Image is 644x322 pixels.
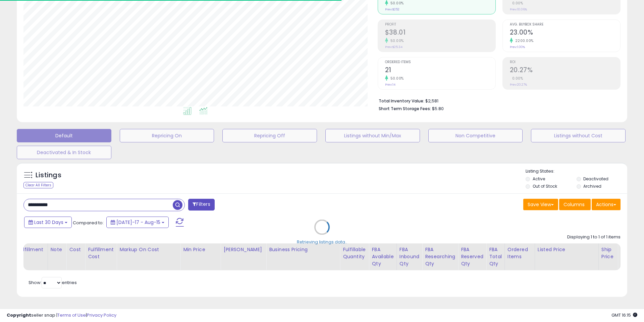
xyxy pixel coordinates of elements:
[510,29,620,38] h2: 23.00%
[385,66,495,75] h2: 21
[385,23,495,27] span: Profit
[510,1,523,6] small: 0.00%
[385,83,395,87] small: Prev: 14
[17,146,111,159] button: Deactivated & In Stock
[510,83,527,87] small: Prev: 20.27%
[510,7,527,11] small: Prev: 10.06%
[510,23,620,27] span: Avg. Buybox Share
[428,129,523,142] button: Non Competitive
[297,239,347,245] div: Retrieving listings data..
[388,1,404,6] small: 50.00%
[531,129,626,142] button: Listings without Cost
[432,105,444,112] span: $5.80
[379,106,431,111] b: Short Term Storage Fees:
[379,98,424,104] b: Total Inventory Value:
[222,129,317,142] button: Repricing Off
[325,129,420,142] button: Listings without Min/Max
[120,129,214,142] button: Repricing On
[510,76,523,81] small: 0.00%
[7,312,31,318] strong: Copyright
[510,60,620,64] span: ROI
[510,45,525,49] small: Prev: 1.00%
[513,38,534,43] small: 2200.00%
[611,312,637,318] span: 2025-09-16 16:15 GMT
[388,76,404,81] small: 50.00%
[385,60,495,64] span: Ordered Items
[385,7,399,11] small: Prev: $252
[510,66,620,75] h2: 20.27%
[385,45,402,49] small: Prev: $25.34
[379,96,615,104] li: $2,581
[385,29,495,38] h2: $38.01
[388,38,404,43] small: 50.00%
[87,312,116,318] a: Privacy Policy
[17,129,111,142] button: Default
[7,312,116,319] div: seller snap | |
[57,312,86,318] a: Terms of Use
